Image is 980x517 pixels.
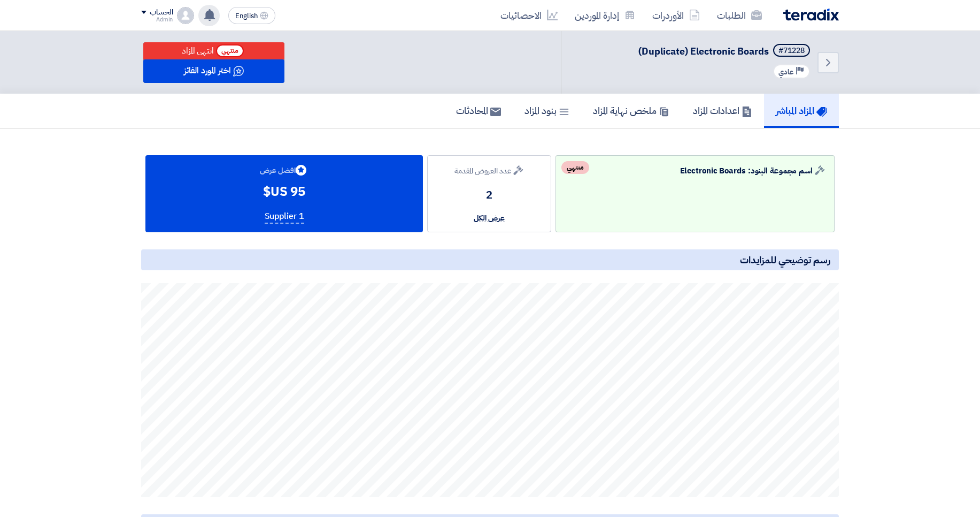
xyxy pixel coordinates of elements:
img: profile_test.png [177,7,194,24]
h5: رسم توضيحي للمزايدات [141,249,839,270]
a: الأوردرات [644,3,708,28]
a: الطلبات [708,3,770,28]
h5: اعدادات المزاد [693,104,752,117]
div: #71228 [778,47,805,55]
a: ملخص نهاية المزاد [581,94,681,128]
h5: المزاد المباشر [776,104,827,117]
a: بنود المزاد [513,94,581,128]
span: عادي [778,67,793,77]
span: English [235,12,258,20]
div: 95 US$ [263,182,305,201]
span: (Duplicate) Electronic Boards [638,44,769,58]
span: افضل عرض [260,165,295,176]
button: English [228,7,275,24]
div: Supplier 1 [265,210,304,224]
span: عدد العروض المقدمة [454,165,511,177]
a: الاحصائيات [492,3,566,28]
a: إدارة الموردين [566,3,644,28]
a: المحادثات [444,94,513,128]
button: اختر المورد الفائز [143,59,284,83]
span: اسم مجموعة البنود: Electronic Boards [680,165,813,177]
div: 2 [486,187,492,203]
span: منتهي [216,44,244,57]
div: انتهى المزاد [182,44,214,57]
div: منتهي [561,161,589,174]
img: Teradix logo [783,9,839,21]
h5: ملخص نهاية المزاد [593,104,669,117]
a: اعدادات المزاد [681,94,764,128]
h5: بنود المزاد [524,104,569,117]
a: المزاد المباشر [764,94,839,128]
span: عرض الكل [474,215,504,222]
div: Admin [141,17,173,22]
h5: المحادثات [456,104,501,117]
h5: (Duplicate) Electronic Boards [638,44,812,59]
div: الحساب [150,8,173,17]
